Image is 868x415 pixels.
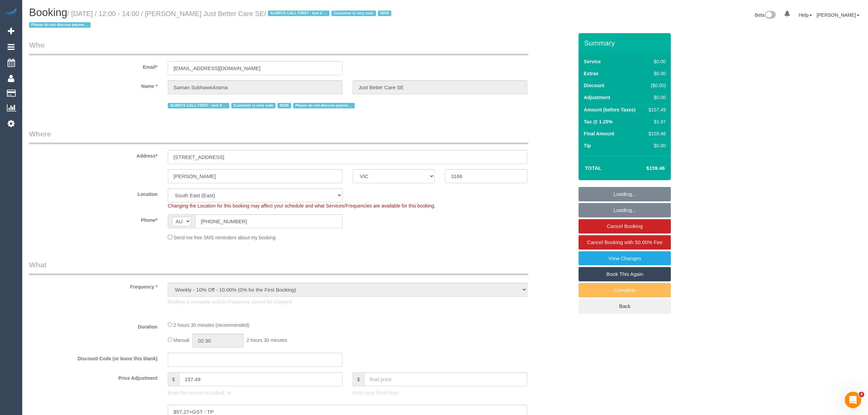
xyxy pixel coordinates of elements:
label: Discount [584,82,604,89]
input: Post Code* [445,169,527,183]
label: Address* [24,150,163,159]
span: Customer is very rude [231,103,275,108]
label: Price Adjustment [24,372,163,381]
label: Frequency * [24,281,163,290]
label: Tax @ 1.25% [584,118,612,125]
label: Final Amount [584,130,614,137]
input: Suburb* [168,169,342,183]
div: $1.97 [646,118,666,125]
span: ALWAYS CALL FIRST - text if no answer [168,103,229,108]
a: View Changes [579,251,671,266]
span: NDIS [277,103,291,108]
label: Service [584,58,601,65]
span: Booking [29,6,67,18]
img: New interface [764,11,776,20]
input: Phone* [195,214,342,228]
label: Email* [24,61,163,70]
label: Name * [24,80,163,90]
strong: Total [585,165,601,171]
a: Help [799,12,812,18]
div: $0.00 [646,70,666,77]
legend: Where [29,129,528,144]
div: $157.49 [646,106,666,113]
span: 2 hours 30 minutes (recommended) [174,322,249,328]
label: Location [24,188,163,198]
label: Tip [584,142,591,149]
div: $0.00 [646,142,666,149]
span: Changing the Location for this booking may affect your schedule and what Services/Frequencies are... [168,203,435,209]
label: Duration [24,321,163,330]
input: Last Name* [353,80,527,94]
div: $0.00 [646,58,666,65]
span: Customer is very rude [331,11,376,16]
h4: $159.46 [626,165,665,171]
span: 4 [859,392,864,397]
small: / [DATE] / 12:00 - 14:00 / [PERSON_NAME] Just Better Care SE [29,10,393,29]
label: Discount Code (or leave this blank) [24,353,163,362]
a: Back [579,299,671,313]
input: First Name* [168,80,342,94]
iframe: Intercom live chat [845,392,861,408]
a: [PERSON_NAME] [817,12,859,18]
input: final price [364,372,527,386]
span: $ [353,372,364,386]
a: Book This Again [579,267,671,281]
label: Phone* [24,214,163,224]
img: Automaid Logo [4,7,18,16]
span: $ [168,372,179,386]
p: Enter your Final Price [353,389,527,396]
div: ($0.00) [646,82,666,89]
label: Extras [584,70,598,77]
a: Beta [755,12,776,18]
span: Cancel Booking with 50.00% Fee [587,239,663,245]
a: Cancel Booking with 50.00% Fee [579,235,671,250]
span: Send me free SMS reminders about my booking [174,235,276,240]
label: Adjustment [584,94,610,101]
label: Amount (before Taxes) [584,106,635,113]
p: Booking is complete and its Frequency cannot be changed [168,298,527,305]
span: Please do not discuss payment with clients [29,22,91,28]
div: $159.46 [646,130,666,137]
legend: Who [29,40,528,55]
span: Manual [174,337,189,343]
span: ALWAYS CALL FIRST - text if no answer [268,11,329,16]
span: Please do not discuss payment with clients [293,103,355,108]
input: Email* [168,61,342,75]
legend: What [29,260,528,275]
a: Cancel Booking [579,219,671,233]
span: NDIS [378,11,391,16]
p: Enter the Amount to Adjust, or [168,389,342,396]
h3: Summary [584,39,667,47]
span: 2 hours 30 minutes [246,337,287,343]
div: $0.00 [646,94,666,101]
